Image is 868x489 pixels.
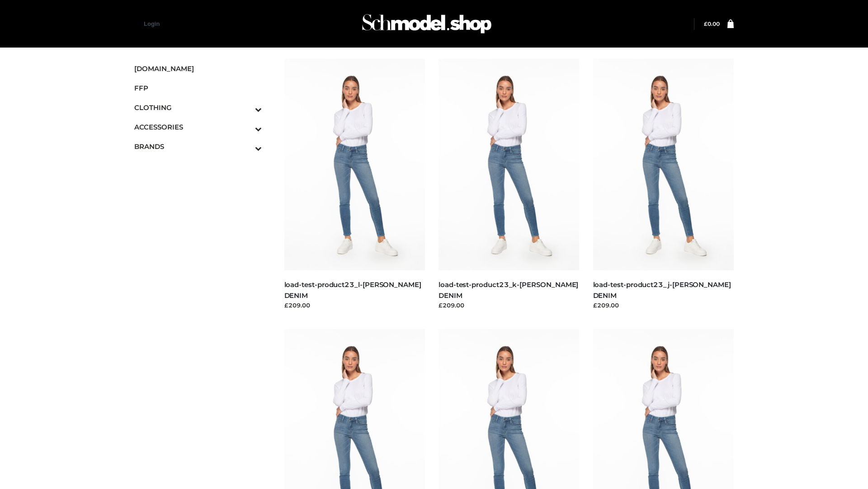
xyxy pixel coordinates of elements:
span: CLOTHING [134,102,262,113]
span: BRANDS [134,141,262,152]
a: load-test-product23_l-[PERSON_NAME] DENIM [284,280,421,299]
a: Login [144,20,160,27]
span: [DOMAIN_NAME] [134,63,262,74]
a: ACCESSORIESToggle Submenu [134,117,262,137]
a: £0.00 [704,20,720,27]
button: Toggle Submenu [230,137,262,156]
a: [DOMAIN_NAME] [134,59,262,78]
a: FFP [134,78,262,98]
div: £209.00 [284,301,425,310]
bdi: 0.00 [704,20,720,27]
div: £209.00 [593,301,734,310]
button: Toggle Submenu [230,117,262,137]
a: BRANDSToggle Submenu [134,137,262,156]
span: £ [704,20,708,27]
span: ACCESSORIES [134,122,262,132]
a: CLOTHINGToggle Submenu [134,98,262,117]
div: £209.00 [439,301,580,310]
span: FFP [134,83,262,93]
a: load-test-product23_j-[PERSON_NAME] DENIM [593,280,731,299]
button: Toggle Submenu [230,98,262,117]
a: load-test-product23_k-[PERSON_NAME] DENIM [439,280,578,299]
img: Schmodel Admin 964 [359,6,495,42]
